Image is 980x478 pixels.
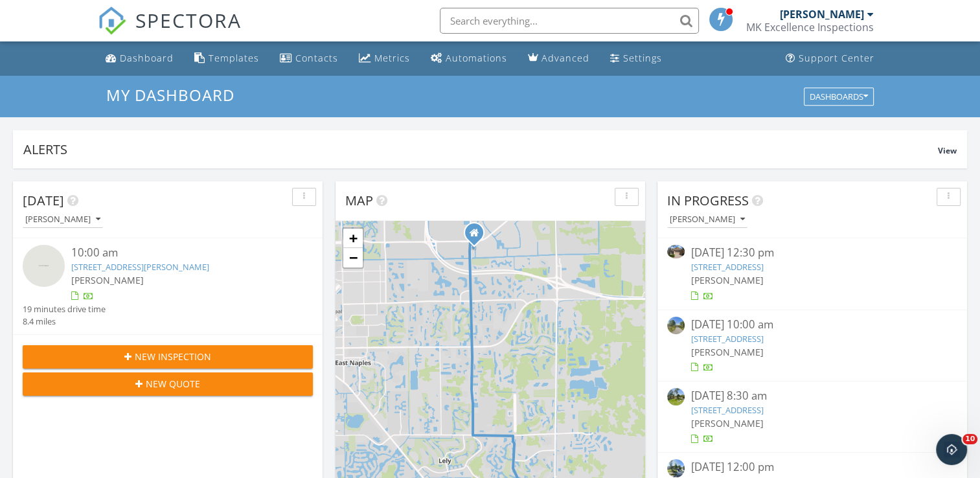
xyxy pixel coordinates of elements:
[100,47,179,71] a: Dashboard
[691,388,933,404] div: [DATE] 8:30 am
[605,47,667,71] a: Settings
[343,248,363,267] a: Zoom out
[23,192,64,209] span: [DATE]
[295,52,338,64] div: Contacts
[23,372,313,396] button: New Quote
[23,345,313,369] button: New Inspection
[71,245,289,261] div: 10:00 am
[691,417,764,429] span: [PERSON_NAME]
[446,52,507,64] div: Automations
[106,84,234,106] span: My Dashboard
[623,52,662,64] div: Settings
[667,459,685,477] img: 9523614%2Fcover_photos%2FNrAszApWZoToMH2Afv4t%2Fsmall.jpeg
[209,52,259,64] div: Templates
[23,211,103,229] button: [PERSON_NAME]
[440,8,699,34] input: Search everything...
[810,92,868,101] div: Dashboards
[938,145,957,156] span: View
[667,192,749,209] span: In Progress
[374,52,410,64] div: Metrics
[667,317,685,334] img: 9501906%2Fcover_photos%2FBawEcaoPzwYV7NnxbQkW%2Fsmall.jpeg
[71,261,209,273] a: [STREET_ADDRESS][PERSON_NAME]
[275,47,343,71] a: Contacts
[691,317,933,333] div: [DATE] 10:00 am
[523,47,595,71] a: Advanced
[691,404,764,416] a: [STREET_ADDRESS]
[667,245,957,302] a: [DATE] 12:30 pm [STREET_ADDRESS] [PERSON_NAME]
[98,17,242,45] a: SPECTORA
[667,317,957,374] a: [DATE] 10:00 am [STREET_ADDRESS] [PERSON_NAME]
[474,233,482,240] div: 3018 55th Ter SW , FL FL 34116
[691,245,933,261] div: [DATE] 12:30 pm
[23,303,106,315] div: 19 minutes drive time
[343,229,363,248] a: Zoom in
[23,245,65,287] img: 9560725%2Fcover_photos%2FpovOgpPrvBknnRfPD8fk%2Fsmall.jpeg
[667,388,685,405] img: 9504960%2Fcover_photos%2FDobVdMBHMqC8jZdvMHnd%2Fsmall.jpeg
[345,192,373,209] span: Map
[746,21,874,34] div: MK Excellence Inspections
[23,141,938,158] div: Alerts
[691,274,764,286] span: [PERSON_NAME]
[691,346,764,358] span: [PERSON_NAME]
[426,47,512,71] a: Automations (Basic)
[804,87,874,106] button: Dashboards
[189,47,264,71] a: Templates
[120,52,174,64] div: Dashboard
[71,274,144,286] span: [PERSON_NAME]
[25,215,100,224] div: [PERSON_NAME]
[963,434,977,444] span: 10
[23,315,106,328] div: 8.4 miles
[799,52,874,64] div: Support Center
[135,350,211,363] span: New Inspection
[98,6,126,35] img: The Best Home Inspection Software - Spectora
[691,459,933,475] div: [DATE] 12:00 pm
[667,388,957,446] a: [DATE] 8:30 am [STREET_ADDRESS] [PERSON_NAME]
[667,245,685,258] img: 9499589%2Fcover_photos%2FfmlDQSzF5fKXD1P8S8M2%2Fsmall.jpeg
[667,211,747,229] button: [PERSON_NAME]
[670,215,745,224] div: [PERSON_NAME]
[691,333,764,345] a: [STREET_ADDRESS]
[146,377,200,391] span: New Quote
[780,8,864,21] div: [PERSON_NAME]
[691,261,764,273] a: [STREET_ADDRESS]
[936,434,967,465] iframe: Intercom live chat
[354,47,415,71] a: Metrics
[135,6,242,34] span: SPECTORA
[23,245,313,328] a: 10:00 am [STREET_ADDRESS][PERSON_NAME] [PERSON_NAME] 19 minutes drive time 8.4 miles
[541,52,589,64] div: Advanced
[781,47,880,71] a: Support Center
